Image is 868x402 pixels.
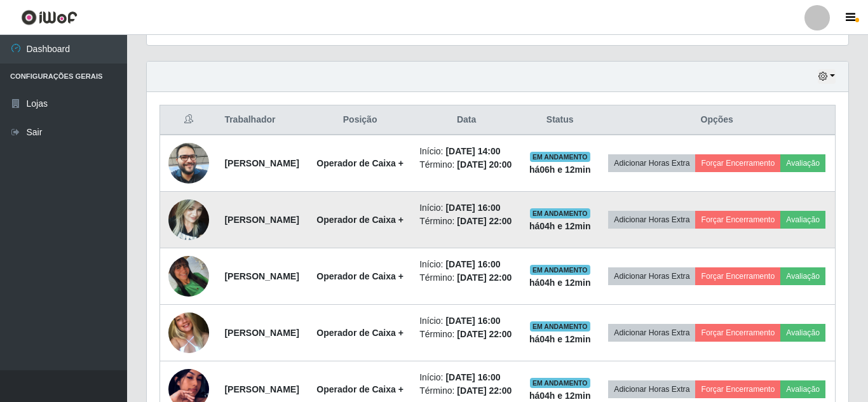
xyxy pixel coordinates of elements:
[419,158,513,171] li: Término:
[608,267,695,285] button: Adicionar Horas Extra
[419,258,513,271] li: Início:
[608,154,695,172] button: Adicionar Horas Extra
[457,385,512,396] time: [DATE] 22:00
[780,154,825,172] button: Avaliação
[530,208,590,218] span: EM ANDAMENTO
[529,164,591,175] strong: há 06 h e 12 min
[168,192,209,246] img: 1658786625416.jpeg
[316,271,403,281] strong: Operador de Caixa +
[529,221,591,231] strong: há 04 h e 12 min
[695,324,780,342] button: Forçar Encerramento
[608,380,695,398] button: Adicionar Horas Extra
[445,146,500,156] time: [DATE] 14:00
[780,211,825,229] button: Avaliação
[521,105,599,135] th: Status
[608,211,695,229] button: Adicionar Horas Extra
[217,105,308,135] th: Trabalhador
[21,10,78,25] img: CoreUI Logo
[457,159,512,170] time: [DATE] 20:00
[419,314,513,328] li: Início:
[224,384,299,394] strong: [PERSON_NAME]
[445,203,500,213] time: [DATE] 16:00
[419,215,513,228] li: Término:
[695,267,780,285] button: Forçar Encerramento
[419,328,513,341] li: Término:
[316,215,403,225] strong: Operador de Caixa +
[168,256,209,297] img: 1757904871760.jpeg
[224,215,299,225] strong: [PERSON_NAME]
[224,158,299,168] strong: [PERSON_NAME]
[529,278,591,288] strong: há 04 h e 12 min
[316,158,403,168] strong: Operador de Caixa +
[608,324,695,342] button: Adicionar Horas Extra
[419,145,513,158] li: Início:
[419,371,513,384] li: Início:
[308,105,412,135] th: Posição
[695,154,780,172] button: Forçar Encerramento
[316,384,403,394] strong: Operador de Caixa +
[695,211,780,229] button: Forçar Encerramento
[224,271,299,281] strong: [PERSON_NAME]
[419,384,513,398] li: Término:
[168,136,209,190] img: 1755090695387.jpeg
[530,265,590,275] span: EM ANDAMENTO
[530,321,590,332] span: EM ANDAMENTO
[530,152,590,162] span: EM ANDAMENTO
[695,380,780,398] button: Forçar Encerramento
[457,272,512,283] time: [DATE] 22:00
[412,105,521,135] th: Data
[529,391,591,401] strong: há 04 h e 12 min
[780,380,825,398] button: Avaliação
[224,328,299,338] strong: [PERSON_NAME]
[457,216,512,226] time: [DATE] 22:00
[780,267,825,285] button: Avaliação
[457,329,512,339] time: [DATE] 22:00
[530,378,590,388] span: EM ANDAMENTO
[316,328,403,338] strong: Operador de Caixa +
[419,271,513,285] li: Término:
[445,372,500,382] time: [DATE] 16:00
[529,334,591,344] strong: há 04 h e 12 min
[780,324,825,342] button: Avaliação
[168,306,209,359] img: 1758248889896.jpeg
[445,316,500,326] time: [DATE] 16:00
[599,105,835,135] th: Opções
[419,201,513,215] li: Início:
[445,259,500,269] time: [DATE] 16:00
